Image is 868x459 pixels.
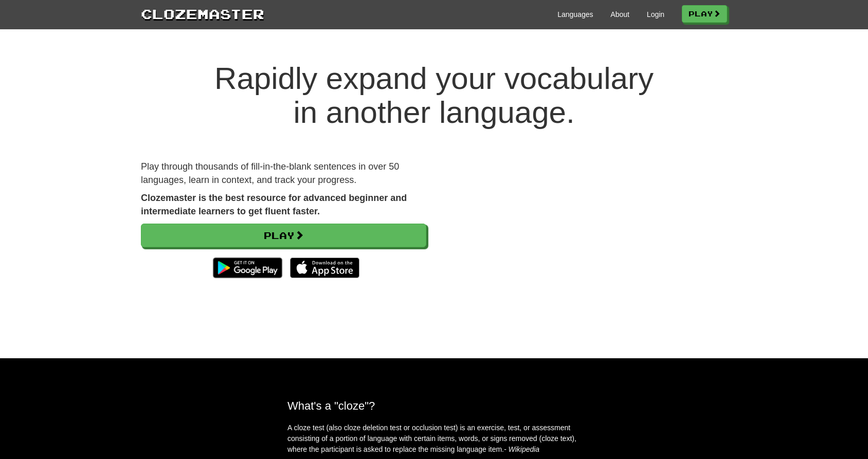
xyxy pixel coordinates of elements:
em: - Wikipedia [504,445,539,453]
p: Play through thousands of fill-in-the-blank sentences in over 50 languages, learn in context, and... [141,160,426,187]
p: A cloze test (also cloze deletion test or occlusion test) is an exercise, test, or assessment con... [287,423,581,455]
a: Play [141,224,426,247]
a: About [610,9,629,20]
img: Download_on_the_App_Store_Badge_US-UK_135x40-25178aeef6eb6b83b96f5f2d004eda3bffbb37122de64afbaef7... [290,258,359,278]
strong: Clozemaster is the best resource for advanced beginner and intermediate learners to get fluent fa... [141,193,407,216]
a: Clozemaster [141,4,264,23]
h2: What's a "cloze"? [287,399,581,412]
img: Get it on Google Play [208,252,287,283]
a: Login [647,9,664,20]
a: Play [682,5,727,23]
a: Languages [557,9,593,20]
